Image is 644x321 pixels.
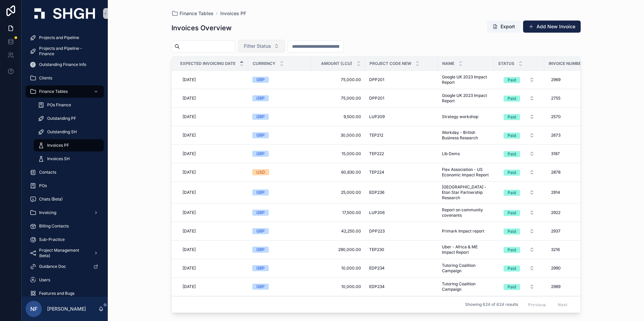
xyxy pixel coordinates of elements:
[39,277,50,283] span: Users
[39,35,79,40] span: Projects and Pipeline
[498,225,540,237] button: Select Button
[180,111,244,122] a: [DATE]
[498,147,540,160] a: Select Button
[442,244,490,255] span: Uber - Africa & ME Impact Report
[39,237,65,242] span: Sub-Practice
[551,96,560,101] span: 2755
[238,40,285,52] button: Select Button
[253,61,276,66] span: Currency
[551,114,561,119] span: 2570
[34,126,104,138] a: Outstanding SH
[315,114,361,119] span: 9,500.00
[256,114,265,120] div: GBP
[369,77,384,82] span: DPP201
[256,265,265,271] div: GBP
[498,92,540,104] button: Select Button
[183,96,196,101] span: [DATE]
[171,23,232,33] h1: Invoices Overview
[508,265,516,272] div: Paid
[551,247,560,252] span: 3216
[47,116,76,121] span: Outstanding PF
[548,244,592,255] a: 3216
[26,234,104,246] a: Sub-Practice
[442,281,490,292] a: Tutoring Coalition Campaign
[256,77,265,83] div: GBP
[183,190,196,195] span: [DATE]
[498,280,540,293] a: Select Button
[498,92,540,105] a: Select Button
[183,114,196,119] span: [DATE]
[39,197,63,202] span: Chats (Beta)
[47,143,69,148] span: Invoices PF
[180,207,244,218] a: [DATE]
[252,189,307,195] a: GBP
[171,10,214,17] a: Finance Tables
[369,133,434,138] a: TEP212
[315,284,361,289] span: 10,000.00
[315,96,361,101] span: 75,000.00
[498,262,540,274] button: Select Button
[180,74,244,85] a: [DATE]
[369,96,434,101] a: DPP201
[30,305,37,313] span: NF
[369,284,434,289] a: EDP234
[183,284,196,289] span: [DATE]
[442,114,478,119] span: Strategy workshop
[442,263,490,274] a: Tutoring Coalition Campaign
[442,151,460,156] span: Lib Dems
[180,187,244,198] a: [DATE]
[315,265,361,271] a: 10,000.00
[34,112,104,124] a: Outstanding PF
[442,114,490,119] a: Strategy workshop
[47,102,71,108] span: POs Finance
[442,228,490,234] a: Primark Impact report
[315,133,361,138] a: 30,000.00
[369,265,434,271] a: EDP234
[551,133,560,138] span: 2673
[498,74,540,86] button: Select Button
[508,190,516,196] div: Paid
[26,32,104,44] a: Projects and Pipeline
[369,151,434,156] a: TEP222
[180,61,235,66] span: Expected Invoicing Date
[315,77,361,82] a: 75,000.00
[369,228,434,234] a: DPP223
[498,166,540,179] a: Select Button
[183,77,196,82] span: [DATE]
[369,210,434,215] a: LUP206
[180,148,244,159] a: [DATE]
[369,228,385,234] span: DPP223
[442,167,490,178] a: Flex Association - US Economic Impact Report
[369,284,385,289] span: EDP234
[442,130,490,141] a: Workday - British Business Research
[26,166,104,178] a: Contacts
[315,210,361,215] span: 17,500.00
[442,207,490,218] a: Report on community covenants
[252,95,307,101] a: GBP
[26,287,104,299] a: Features and Bugs
[252,210,307,216] a: GBP
[498,61,514,66] span: Status
[39,75,52,81] span: Clients
[183,265,196,271] span: [DATE]
[39,183,47,188] span: POs
[548,148,592,159] a: 3187
[551,190,560,195] span: 2914
[508,114,516,120] div: Paid
[39,291,74,296] span: Features and Bugs
[183,228,196,234] span: [DATE]
[26,220,104,232] a: Billing Contacts
[26,247,104,259] a: Project Management (beta)
[498,243,540,256] a: Select Button
[252,284,307,290] a: GBP
[442,74,490,85] a: Google UK 2023 Impact Report
[369,247,384,252] span: TEP230
[315,247,361,252] span: 290,000.00
[442,228,484,234] span: Primark Impact report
